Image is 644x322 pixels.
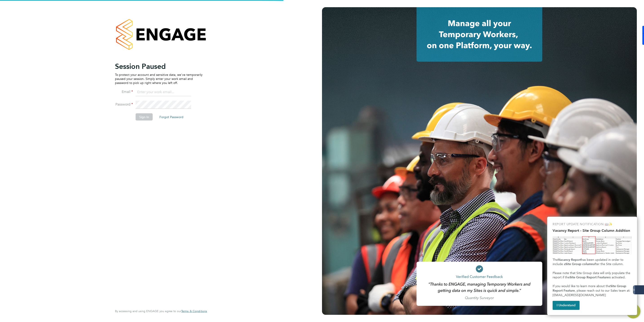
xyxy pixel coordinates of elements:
button: I Understand [553,301,580,310]
h2: Session Paused [115,62,203,71]
h2: Vacancy Report - Site Group Column Addition [553,228,632,233]
button: Sign In [136,113,153,120]
input: Enter your work email... [136,88,191,96]
span: Please note that Site Group data will only populate the report if the [553,271,631,279]
label: Email [115,89,133,94]
strong: Site Group column [565,262,593,266]
strong: Site Group Report Feature [570,275,609,279]
button: Forgot Password [156,113,187,120]
span: If you would like to learn more about the [553,284,610,288]
span: has been updated in order to include a [553,258,624,266]
span: after the Site column. [593,262,624,266]
p: To protect your account and sensitive data, we've temporarily paused your session. Simply enter y... [115,72,203,85]
label: Password [115,102,133,107]
span: is activated. [609,275,626,279]
span: The [553,258,558,262]
span: Terms & Conditions [181,309,207,313]
strong: Site Group Report Feature [553,284,627,293]
strong: Vacancy Report [558,258,581,262]
div: Vacancy Report - Site Group Column Addition [547,217,637,315]
img: Site Group Column in Vacancy Report [553,236,632,254]
span: By accessing and using ENGAGE you agree to our [115,309,207,313]
span: , please reach out to our Sales team at: [EMAIL_ADDRESS][DOMAIN_NAME] [553,289,631,297]
p: REPORT UPDATE NOTIFICATION 📖✨ [553,222,632,227]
